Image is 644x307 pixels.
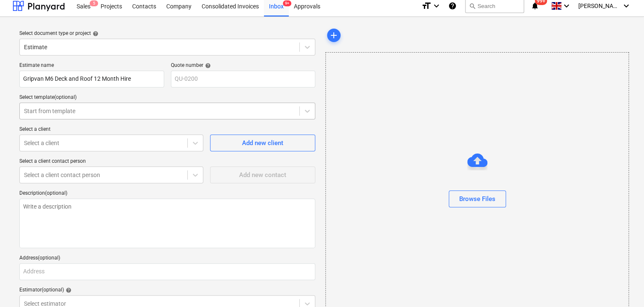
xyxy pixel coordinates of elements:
span: 9+ [283,0,291,6]
i: format_size [421,1,431,11]
div: Select document type or project [19,30,315,37]
input: Address [19,263,315,280]
span: 5 [90,0,98,6]
button: Add new client [210,135,315,151]
span: help [203,63,211,69]
span: help [91,31,98,37]
i: notifications [531,1,539,11]
p: Estimate name [19,62,164,71]
i: keyboard_arrow_down [431,1,442,11]
i: keyboard_arrow_down [621,1,631,11]
div: Browse Files [459,193,495,204]
span: search [469,3,476,9]
iframe: Chat Widget [602,267,644,307]
input: Estimate name [19,71,164,87]
button: Browse Files [449,191,506,207]
span: add [329,30,339,40]
div: Address (optional) [19,255,315,262]
i: keyboard_arrow_down [562,1,572,11]
span: [PERSON_NAME] [578,3,620,9]
div: Select template (optional) [19,94,315,101]
div: Description (optional) [19,190,315,197]
span: help [64,287,72,293]
div: Add new client [242,138,283,148]
div: Select a client contact person [19,158,203,165]
div: Quote number [171,62,316,69]
i: Knowledge base [448,1,457,11]
div: Select a client [19,126,203,133]
div: Estimator (optional) [19,287,315,294]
